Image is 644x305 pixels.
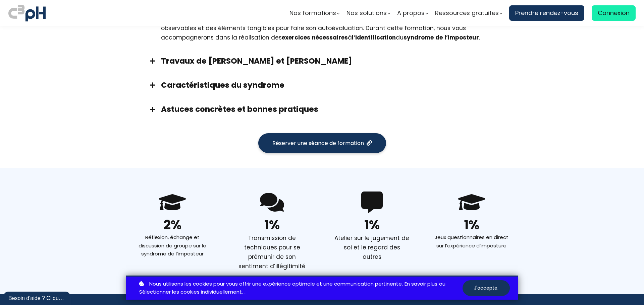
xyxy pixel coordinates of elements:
h3: Travaux de [PERSON_NAME] et [PERSON_NAME] [161,56,500,66]
span: Nous utilisons les cookies pour vous offrir une expérience optimale et une communication pertinente. [149,280,403,288]
span: Réserver une séance de formation [272,139,364,147]
h2: 1% [333,216,410,233]
div: Jeux questionnaires en direct sur l’expérience d’imposture [433,233,510,250]
img: logo C3PH [8,3,46,23]
span: Prendre rendez-vous [515,8,578,18]
div: Réflexion, échange et discussion de groupe sur le syndrome de l’imposteur [134,233,211,258]
h2: 2% [134,216,211,233]
a: Connexion [592,5,636,21]
span: Nos solutions [346,8,387,18]
span: A propos [397,8,425,18]
span: Connexion [598,8,630,18]
b: syndrome [404,33,434,42]
b: nécessaires [312,33,348,42]
a: En savoir plus [405,280,437,288]
a: Prendre rendez-vous [509,5,584,21]
h2: 1% [433,216,510,233]
button: Réserver une séance de formation [258,133,386,153]
b: exercices [282,33,310,42]
b: de [435,33,443,42]
h3: Caractéristiques du syndrome [161,80,500,90]
div: Transmission de techniques pour se prémunir de son sentiment d’illégitimité [234,233,310,271]
button: J'accepte. [463,280,510,296]
iframe: chat widget [3,290,72,305]
h3: Astuces concrètes et bonnes pratiques [161,104,500,115]
p: ou . [138,280,463,297]
span: Ressources gratuites [435,8,499,18]
b: l’imposteur [444,33,479,42]
a: Sélectionner les cookies individuellement. [139,288,243,296]
b: l’identification [352,33,396,42]
span: Nos formations [289,8,336,18]
h2: 1% [234,216,310,233]
div: Atelier sur le jugement de soi et le regard des autres [333,233,410,261]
